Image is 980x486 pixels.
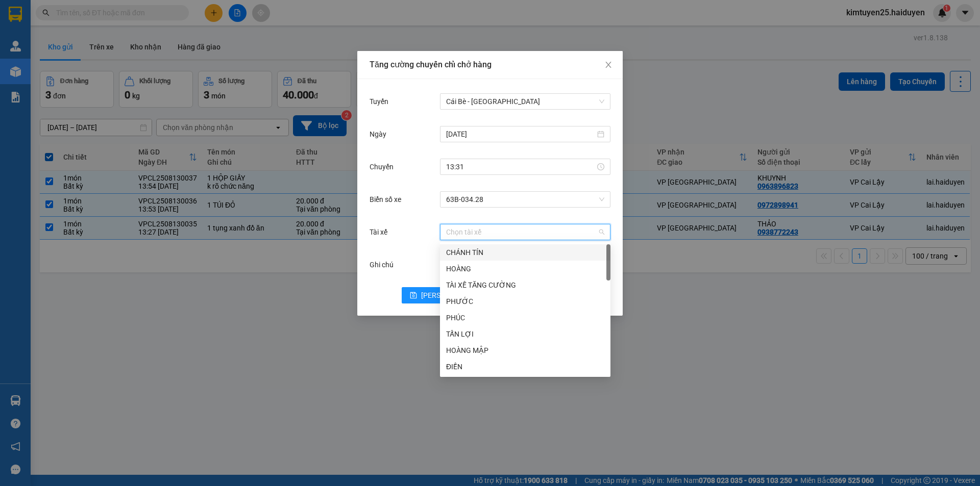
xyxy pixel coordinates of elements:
[421,290,476,301] span: [PERSON_NAME]
[440,261,610,277] div: HOÀNG
[446,312,604,323] div: PHÚC
[370,97,394,106] label: Tuyến
[440,277,610,293] div: TÀI XẾ TĂNG CƯỜNG
[446,345,604,356] div: HOÀNG MẬP
[446,192,604,207] span: 63B-034.28
[446,161,595,172] input: Chuyến
[402,287,484,303] button: save[PERSON_NAME]
[370,261,399,269] label: Ghi chú
[440,359,610,375] div: ĐIỀN
[446,328,604,340] div: TẤN LỢI
[446,129,595,140] input: Ngày
[604,61,612,69] span: close
[446,279,604,291] div: TÀI XẾ TĂNG CƯỜNG
[370,163,399,171] label: Chuyến
[410,292,417,300] span: save
[440,326,610,342] div: TẤN LỢI
[446,94,604,109] span: Cái Bè - Sài Gòn
[446,296,604,307] div: PHƯỚC
[370,228,393,236] label: Tài xế
[440,293,610,310] div: PHƯỚC
[370,59,610,70] div: Tăng cường chuyến chỉ chở hàng
[446,263,604,274] div: HOÀNG
[446,361,604,372] div: ĐIỀN
[446,247,604,258] div: CHÁNH TÍN
[440,310,610,326] div: PHÚC
[440,244,610,261] div: CHÁNH TÍN
[440,342,610,359] div: HOÀNG MẬP
[370,195,406,203] label: Biển số xe
[446,224,597,240] input: Tài xế
[594,51,623,80] button: Close
[370,130,391,138] label: Ngày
